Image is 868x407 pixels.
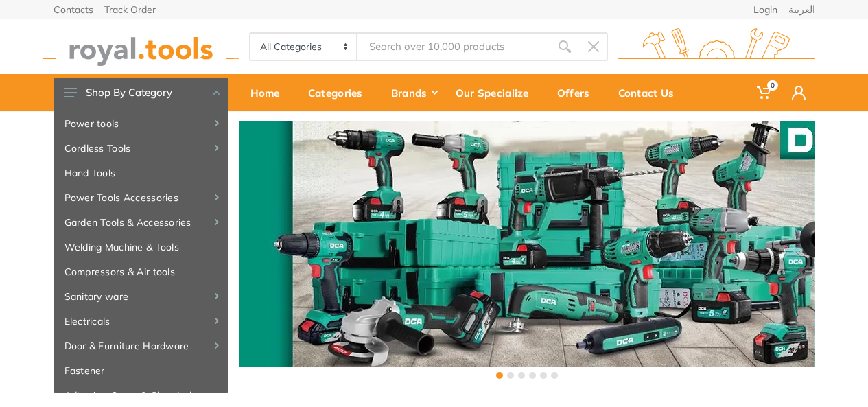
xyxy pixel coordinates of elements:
[618,28,815,66] img: royal.tools Logo
[609,78,693,107] div: Contact Us
[609,74,693,111] a: Contact Us
[548,78,609,107] div: Offers
[788,5,815,14] a: العربية
[54,334,228,358] a: Door & Furniture Hardware
[54,78,228,107] button: Shop By Category
[54,5,93,14] a: Contacts
[250,34,358,60] select: Category
[104,5,156,14] a: Track Order
[382,78,446,107] div: Brands
[753,5,777,14] a: Login
[54,358,228,383] a: Fastener
[298,74,382,111] a: Categories
[446,78,548,107] div: Our Specialize
[767,80,778,91] span: 0
[54,309,228,334] a: Electricals
[446,74,548,111] a: Our Specialize
[54,161,228,185] a: Hand Tools
[43,28,239,66] img: royal.tools Logo
[298,78,382,107] div: Categories
[54,136,228,161] a: Cordless Tools
[54,185,228,210] a: Power Tools Accessories
[54,210,228,235] a: Garden Tools & Accessories
[241,78,298,107] div: Home
[241,74,298,111] a: Home
[54,284,228,309] a: Sanitary ware
[548,74,609,111] a: Offers
[747,74,782,111] a: 0
[357,32,550,61] input: Site search
[54,111,228,136] a: Power tools
[54,259,228,284] a: Compressors & Air tools
[54,235,228,259] a: Welding Machine & Tools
